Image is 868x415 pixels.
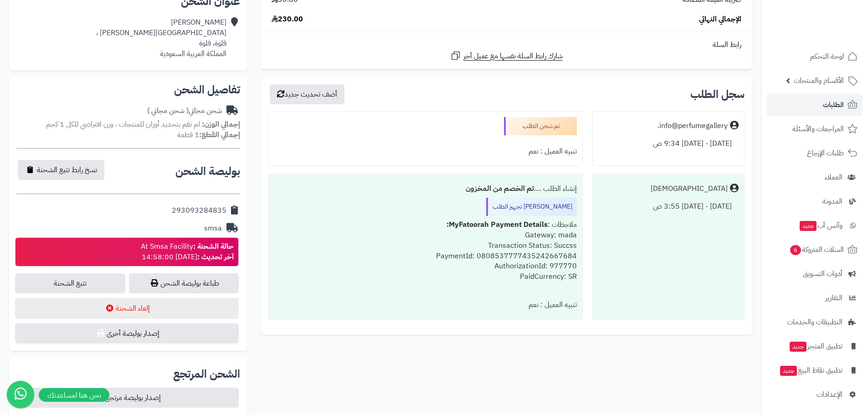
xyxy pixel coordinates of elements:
[37,164,97,175] span: نسخ رابط تتبع الشحنة
[274,216,576,296] div: ملاحظات : Gateway: mada Transaction Status: Succss PaymentId: 0808537777435242667684 Authorizatio...
[767,215,863,236] a: وآتس آبجديد
[817,388,842,401] span: الإعدادات
[767,335,863,357] a: تطبيق المتجرجديد
[807,147,844,159] span: طلبات الإرجاع
[767,287,863,309] a: التقارير
[767,190,863,212] a: المدونة
[202,119,240,130] strong: إجمالي الوزن:
[141,241,234,262] div: At Smsa Facility [DATE] 14:58:00
[790,245,801,255] span: 6
[172,205,226,216] div: 293093284835
[800,221,817,231] span: جديد
[823,98,844,111] span: الطلبات
[463,51,563,61] span: شارك رابط السلة نفسها مع عميل آخر
[46,119,200,130] span: لم تقم بتحديد أوزان للمنتجات ، وزن افتراضي للكل 1 كجم
[699,14,741,25] span: الإجمالي النهائي
[175,166,240,177] h2: بوليصة الشحن
[822,195,842,208] span: المدونة
[193,241,234,252] strong: حالة الشحنة :
[15,323,239,343] button: إصدار بوليصة أخرى
[197,251,234,262] strong: آخر تحديث :
[177,129,240,140] small: 1 قطعة
[173,369,240,379] h2: الشحن المرتجع
[825,171,842,184] span: العملاء
[787,316,842,328] span: التطبيقات والخدمات
[466,183,534,194] b: تم الخصم من المخزون
[767,263,863,285] a: أدوات التسويق
[767,239,863,261] a: السلات المتروكة6
[651,184,728,194] div: [DEMOGRAPHIC_DATA]
[794,74,844,87] span: الأقسام والمنتجات
[96,17,226,59] div: [PERSON_NAME] [GEOGRAPHIC_DATA][PERSON_NAME] ، قلوة، قلوة المملكة العربية السعودية
[265,40,748,50] div: رابط السلة
[147,105,189,116] span: ( شحن مجاني )
[789,243,844,256] span: السلات المتروكة
[129,273,239,293] a: طباعة بوليصة الشحن
[486,198,577,216] div: [PERSON_NAME] تجهيز الطلب
[274,143,576,160] div: تنبيه العميل : نعم
[803,267,842,280] span: أدوات التسويق
[767,359,863,381] a: تطبيق نقاط البيعجديد
[204,223,222,234] div: smsa
[270,84,344,104] button: أضف تحديث جديد
[792,123,844,135] span: المراجعات والأسئلة
[274,180,576,198] div: إنشاء الطلب ....
[779,364,842,377] span: تطبيق نقاط البيع
[447,219,548,230] b: MyFatoorah Payment Details:
[15,388,239,408] button: إصدار بوليصة مرتجع
[147,106,222,116] div: شحن مجاني
[690,89,745,100] h3: سجل الطلب
[15,273,125,293] a: تتبع الشحنة
[767,311,863,333] a: التطبيقات والخدمات
[767,142,863,164] a: طلبات الإرجاع
[657,121,728,131] div: info@perfumegallery.
[789,340,842,353] span: تطبيق المتجر
[780,366,797,376] span: جديد
[15,298,239,319] button: إلغاء الشحنة
[199,129,240,140] strong: إجمالي القطع:
[767,46,863,67] a: لوحة التحكم
[598,198,739,215] div: [DATE] - [DATE] 3:55 ص
[16,84,240,95] h2: تفاصيل الشحن
[810,50,844,63] span: لوحة التحكم
[767,118,863,140] a: المراجعات والأسئلة
[767,166,863,188] a: العملاء
[274,296,576,314] div: تنبيه العميل : نعم
[272,14,303,25] span: 230.00
[790,342,806,352] span: جديد
[598,135,739,153] div: [DATE] - [DATE] 9:34 ص
[18,160,104,180] button: نسخ رابط تتبع الشحنة
[450,50,563,61] a: شارك رابط السلة نفسها مع عميل آخر
[767,94,863,116] a: الطلبات
[825,292,842,304] span: التقارير
[504,117,577,135] div: تم شحن الطلب
[799,219,842,232] span: وآتس آب
[767,384,863,405] a: الإعدادات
